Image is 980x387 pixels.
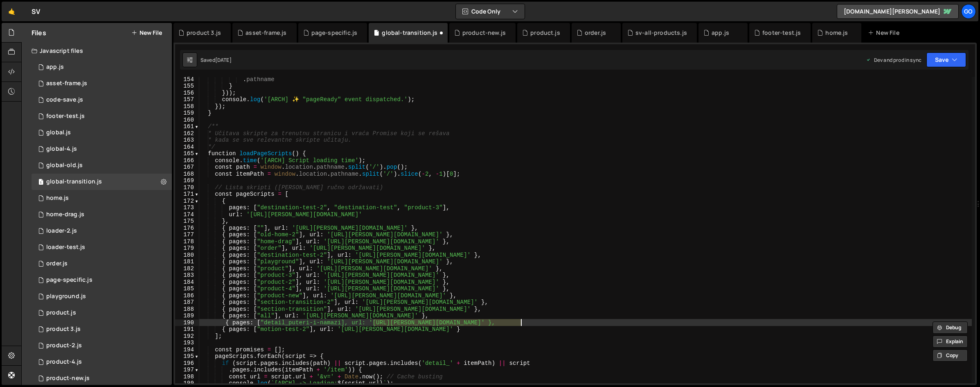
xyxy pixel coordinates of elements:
[382,29,437,37] div: global-transition.js
[175,360,199,367] div: 196
[32,7,40,16] div: SV
[32,59,172,75] div: 14248/38152.js
[175,117,199,124] div: 160
[215,57,232,63] div: [DATE]
[175,245,199,252] div: 179
[456,4,525,19] button: Code Only
[175,292,199,299] div: 186
[46,129,71,136] div: global.js
[175,272,199,279] div: 183
[2,2,22,21] a: 🤙
[175,130,199,137] div: 162
[712,29,729,37] div: app.js
[175,157,199,164] div: 166
[32,108,172,124] div: 14248/44462.js
[175,306,199,313] div: 188
[175,204,199,211] div: 173
[175,123,199,130] div: 161
[175,198,199,205] div: 172
[46,358,82,366] div: product-4.js
[22,43,172,59] div: Javascript files
[462,29,506,37] div: product-new.js
[175,265,199,272] div: 182
[46,211,84,218] div: home-drag.js
[32,223,172,239] div: 14248/42526.js
[175,312,199,319] div: 189
[175,177,199,184] div: 169
[175,367,199,373] div: 197
[32,75,172,92] div: 14248/44943.js
[837,4,959,19] a: [DOMAIN_NAME][PERSON_NAME]
[246,29,286,37] div: asset-frame.js
[175,184,199,191] div: 170
[46,195,69,202] div: home.js
[32,174,172,190] div: 14248/41685.js
[175,285,199,292] div: 185
[32,28,46,37] h2: Files
[175,231,199,238] div: 177
[46,375,90,382] div: product-new.js
[175,339,199,346] div: 193
[46,326,81,333] div: product 3.js
[32,354,172,370] div: 14248/38114.js
[46,342,82,349] div: product-2.js
[201,57,232,63] div: Saved
[175,110,199,117] div: 159
[32,337,172,354] div: 14248/37103.js
[175,137,199,144] div: 163
[175,76,199,83] div: 154
[32,256,172,272] div: 14248/41299.js
[46,293,86,300] div: playground.js
[175,279,199,286] div: 184
[32,141,172,157] div: 14248/38116.js
[175,258,199,265] div: 181
[175,90,199,97] div: 156
[32,239,172,256] div: 14248/42454.js
[175,373,199,380] div: 198
[32,272,172,288] div: 14248/37746.js
[46,80,87,87] div: asset-frame.js
[46,178,102,186] div: global-transition.js
[32,321,172,337] div: 14248/37239.js
[585,29,606,37] div: order.js
[175,164,199,171] div: 167
[46,96,83,104] div: code-save.js
[46,145,77,153] div: global-4.js
[175,380,199,387] div: 199
[46,309,76,317] div: product.js
[175,150,199,157] div: 165
[868,29,902,37] div: New File
[32,92,172,108] div: 14248/38021.js
[762,29,801,37] div: footer-test.js
[187,29,221,37] div: product 3.js
[825,29,848,37] div: home.js
[961,4,976,19] a: go
[46,227,77,235] div: loader-2.js
[32,206,172,223] div: 14248/40457.js
[32,124,172,141] div: 14248/37799.js
[926,52,966,67] button: Save
[866,57,921,63] div: Dev and prod in sync
[933,335,968,348] button: Explain
[46,63,64,71] div: app.js
[175,252,199,259] div: 180
[175,238,199,245] div: 178
[175,83,199,90] div: 155
[311,29,358,37] div: page-specific.js
[38,179,43,186] span: 1
[46,162,83,169] div: global-old.js
[32,288,172,305] div: 14248/36733.js
[175,346,199,353] div: 194
[32,157,172,174] div: 14248/37414.js
[32,190,172,206] div: 14248/38890.js
[175,171,199,178] div: 168
[46,113,85,120] div: footer-test.js
[46,244,85,251] div: loader-test.js
[933,321,968,334] button: Debug
[175,353,199,360] div: 195
[175,144,199,151] div: 164
[175,225,199,232] div: 176
[32,305,172,321] div: 14248/37029.js
[175,299,199,306] div: 187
